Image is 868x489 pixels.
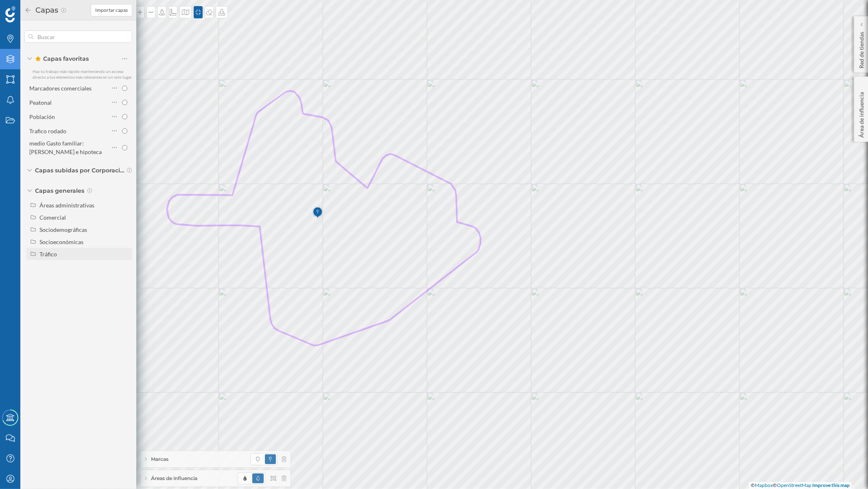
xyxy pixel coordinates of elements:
img: Geoblink Logo [5,6,15,22]
p: Red de tiendas [857,29,866,68]
h2: Capas [32,4,61,17]
div: Peatonal [29,99,52,106]
div: © © [749,482,852,489]
div: Tráfico [39,251,57,258]
span: Áreas de influencia [151,475,197,482]
div: Sociodemográficas [39,226,87,233]
span: Capas favoritas [35,55,89,63]
div: medio Gasto familiar: [PERSON_NAME] e hipoteca [29,140,102,155]
span: Capas generales [35,187,84,195]
a: OpenStreetMap [777,482,811,488]
span: Marcas [151,456,168,463]
div: Población [29,113,55,120]
span: Soporte [16,6,45,13]
img: Marker [313,205,323,221]
span: Importar capas [95,7,128,14]
div: Marcadores comerciales [29,85,92,92]
span: Capas subidas por Corporación Alimentaria Guissona (BonÀrea) [35,166,125,174]
a: Mapbox [755,482,773,488]
a: Improve this map [812,482,850,488]
div: Trafico rodado [29,128,66,134]
p: Área de influencia [857,89,866,138]
div: Áreas administrativas [39,202,94,209]
div: Socioeconómicas [39,238,83,245]
span: Haz tu trabajo más rápido manteniendo un acceso directo a tus elementos más relevantes en un solo... [33,69,132,79]
div: Comercial [39,214,66,221]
